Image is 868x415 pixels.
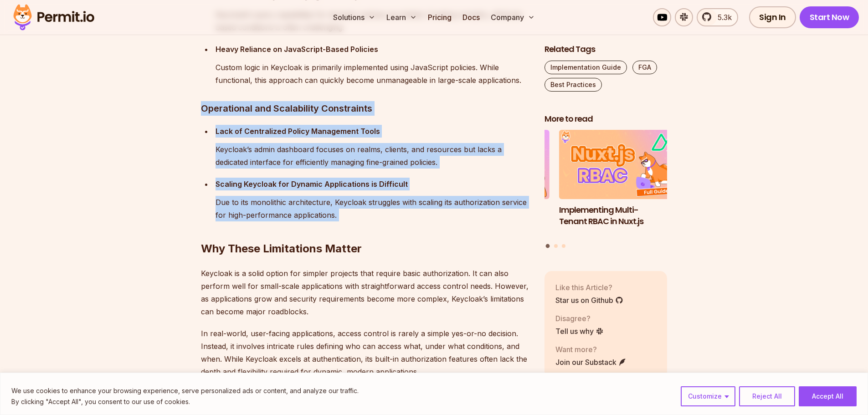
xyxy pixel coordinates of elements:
[544,130,668,250] div: Posts
[559,130,682,200] img: Implementing Multi-Tenant RBAC in Nuxt.js
[426,205,550,238] h3: How to Use JWTs for Authorization: Best Practices and Common Mistakes
[216,143,530,169] p: Keycloak’s admin dashboard focuses on realms, clients, and resources but lacks a dedicated interf...
[216,127,380,136] strong: Lack of Centralized Policy Management Tools
[555,357,627,368] a: Join our Substack
[697,8,738,26] a: 5.3k
[544,61,627,74] a: Implementation Guide
[544,78,602,92] a: Best Practices
[562,244,565,248] button: Go to slide 3
[559,205,682,227] h3: Implementing Multi-Tenant RBAC in Nuxt.js
[749,6,796,28] a: Sign In
[681,386,735,406] button: Customize
[459,8,483,26] a: Docs
[739,386,795,406] button: Reject All
[799,386,857,406] button: Accept All
[555,344,627,355] p: Want more?
[216,61,530,87] p: Custom logic in Keycloak is primarily implemented using JavaScript policies. While functional, th...
[555,313,604,324] p: Disagree?
[544,44,668,55] h2: Related Tags
[383,8,421,26] button: Learn
[555,326,604,337] a: Tell us why
[216,45,378,54] strong: Heavy Reliance on JavaScript-Based Policies
[554,244,558,248] button: Go to slide 2
[800,6,859,28] a: Start Now
[201,205,530,256] h2: Why These Limitations Matter
[201,267,530,318] p: Keycloak is a solid option for simpler projects that require basic authorization. It can also per...
[216,196,530,221] p: Due to its monolithic architecture, Keycloak struggles with scaling its authorization service for...
[559,130,682,239] li: 1 of 3
[632,61,657,74] a: FGA
[544,113,668,125] h2: More to read
[426,130,550,239] li: 3 of 3
[9,2,98,33] img: Permit logo
[424,8,455,26] a: Pricing
[216,179,408,189] strong: Scaling Keycloak for Dynamic Applications is Difficult
[426,130,550,200] img: How to Use JWTs for Authorization: Best Practices and Common Mistakes
[11,385,359,396] p: We use cookies to enhance your browsing experience, serve personalized ads or content, and analyz...
[555,282,623,293] p: Like this Article?
[487,8,539,26] button: Company
[201,101,530,116] h3: Operational and Scalability Constraints
[555,295,623,306] a: Star us on Github
[201,327,530,378] p: In real-world, user-facing applications, access control is rarely a simple yes-or-no decision. In...
[712,12,732,23] span: 5.3k
[11,396,359,407] p: By clicking "Accept All", you consent to our use of cookies.
[329,8,379,26] button: Solutions
[546,244,550,248] button: Go to slide 1
[559,130,682,239] a: Implementing Multi-Tenant RBAC in Nuxt.jsImplementing Multi-Tenant RBAC in Nuxt.js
